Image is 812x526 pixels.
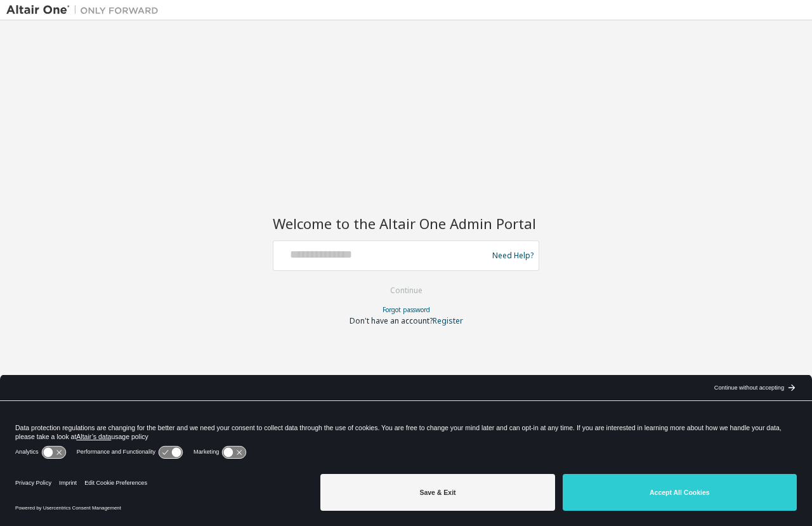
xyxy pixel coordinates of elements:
[492,255,534,256] a: Need Help?
[433,315,463,326] a: Register
[6,4,165,16] img: Altair One
[273,214,539,232] h2: Welcome to the Altair One Admin Portal
[383,305,430,314] a: Forgot password
[350,315,433,326] span: Don't have an account?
